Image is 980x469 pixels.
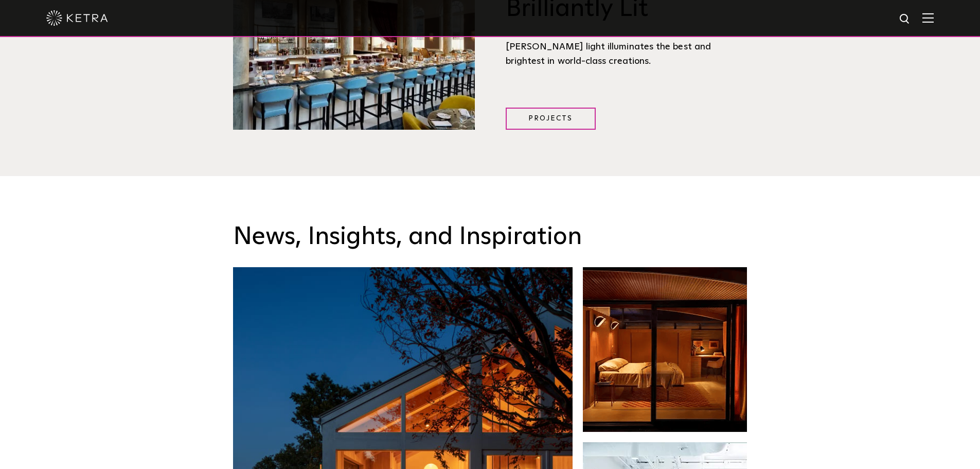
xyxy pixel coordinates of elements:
img: search icon [899,13,912,26]
img: ketra-logo-2019-white [46,10,108,26]
a: Projects [506,108,596,130]
h3: News, Insights, and Inspiration [233,222,747,252]
img: Hamburger%20Nav.svg [922,13,934,23]
div: [PERSON_NAME] light illuminates the best and brightest in world-class creations. [506,40,747,69]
